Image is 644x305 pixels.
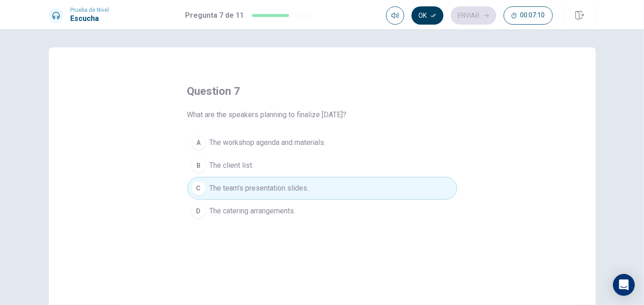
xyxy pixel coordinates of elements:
h1: Pregunta 7 de 11 [185,10,244,21]
span: Prueba de Nivel [71,7,109,13]
button: Ok [412,6,443,25]
span: What are the speakers planning to finalize [DATE]? [187,109,347,120]
div: C [191,181,206,196]
div: B [191,158,206,173]
h1: Escucha [71,13,109,24]
span: The catering arrangements. [210,206,296,217]
button: 00:07:10 [504,6,553,25]
button: DThe catering arrangements. [187,200,457,222]
span: The workshop agenda and materials. [210,137,326,148]
div: A [191,135,206,150]
div: D [191,204,206,218]
span: The team’s presentation slides. [210,183,309,194]
h4: question 7 [187,84,241,98]
button: CThe team’s presentation slides. [187,177,457,200]
span: 00:07:10 [520,12,545,19]
button: AThe workshop agenda and materials. [187,131,457,154]
span: The client list. [210,160,254,171]
div: Open Intercom Messenger [613,274,635,296]
button: BThe client list. [187,154,457,177]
